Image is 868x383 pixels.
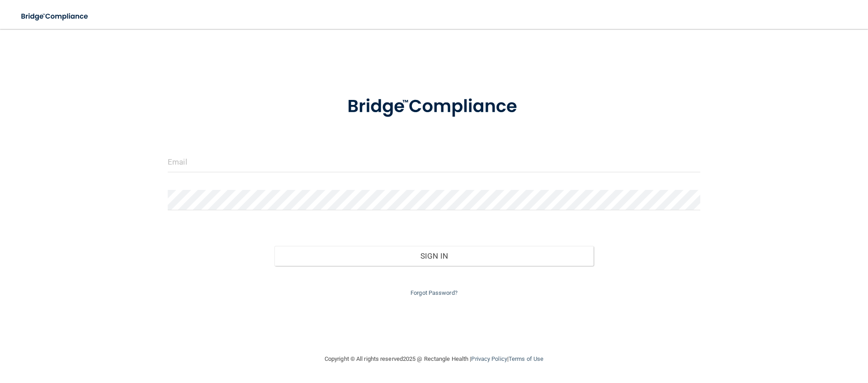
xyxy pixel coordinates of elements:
[410,289,458,296] a: Forgot Password?
[168,152,700,172] input: Email
[269,345,599,374] div: Copyright © All rights reserved 2025 @ Rectangle Health | |
[274,246,594,266] button: Sign In
[509,355,543,362] a: Terms of Use
[329,83,539,130] img: bridge_compliance_login_screen.278c3ca4.svg
[471,355,507,362] a: Privacy Policy
[14,7,97,26] img: bridge_compliance_login_screen.278c3ca4.svg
